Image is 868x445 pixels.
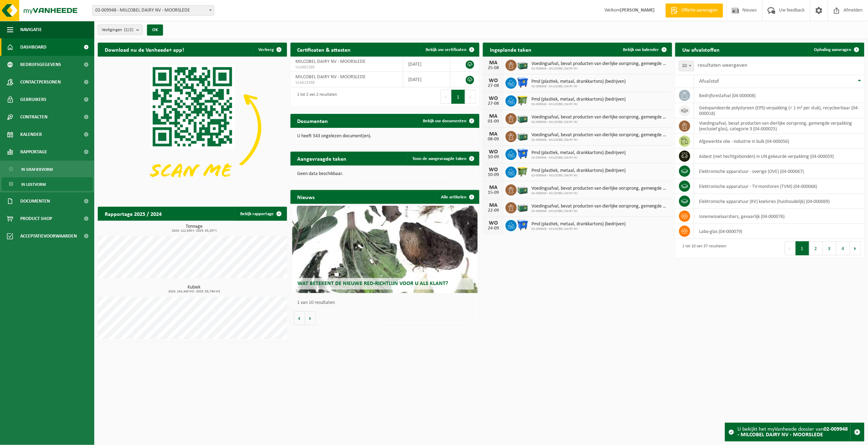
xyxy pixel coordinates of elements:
span: Pmd (plastiek, metaal, drankkartons) (bedrijven) [531,150,626,156]
img: WB-1100-HPE-GN-50 [517,94,529,106]
button: 1 [796,241,809,255]
span: Bekijk uw certificaten [426,48,466,52]
span: Pmd (plastiek, metaal, drankkartons) (bedrijven) [531,97,626,102]
span: Bedrijfsgegevens [20,56,61,73]
span: Acceptatievoorwaarden [20,227,77,245]
span: Navigatie [20,21,42,38]
span: Gebruikers [20,91,46,108]
div: MA [486,114,500,119]
span: Vestigingen [102,25,133,35]
strong: [PERSON_NAME] [620,8,655,13]
a: Bekijk rapportage [235,207,286,221]
span: 02-009948 - MILCOBEL DAIRY NV [531,174,626,178]
span: Kalender [20,126,42,143]
td: [DATE] [403,57,451,72]
span: Contactpersonen [20,73,61,91]
a: Bekijk uw certificaten [420,43,479,57]
img: Download de VHEPlus App [98,57,287,198]
span: In grafiekvorm [21,163,53,176]
a: Wat betekent de nieuwe RED-richtlijn voor u als klant? [292,206,478,293]
button: 4 [837,241,850,255]
div: 27-08 [486,83,500,88]
span: Voedingsafval, bevat producten van dierlijke oorsprong, gemengde verpakking (exc... [531,204,669,209]
h2: Ingeplande taken [483,43,538,56]
div: 24-09 [486,226,500,231]
button: Next [850,241,861,255]
label: resultaten weergeven [698,63,747,68]
span: 02-009948 - MILCOBEL DAIRY NV [531,120,669,124]
h2: Rapportage 2025 / 2024 [98,207,169,220]
div: MA [486,131,500,137]
button: 1 [451,90,465,104]
span: Voedingsafval, bevat producten van dierlijke oorsprong, gemengde verpakking (exc... [531,115,669,120]
span: Voedingsafval, bevat producten van dierlijke oorsprong, gemengde verpakking (exc... [531,61,669,67]
img: PB-LB-0680-HPE-GN-01 [517,59,529,71]
div: 10-09 [486,173,500,177]
span: 02-009948 - MILCOBEL DAIRY NV - MOORSLEDE [92,5,214,16]
span: Rapportage [20,143,47,161]
span: 02-009948 - MILCOBEL DAIRY NV [531,227,626,231]
button: 3 [823,241,837,255]
h2: Certificaten & attesten [290,43,358,56]
span: 02-009948 - MILCOBEL DAIRY NV [531,138,669,142]
h2: Nieuws [290,190,322,204]
button: OK [147,24,163,36]
td: geëxpandeerde polystyreen (EPS) verpakking (< 1 m² per stuk), recycleerbaar (04-000018) [694,103,865,118]
span: Pmd (plastiek, metaal, drankkartons) (bedrijven) [531,168,626,174]
td: labo-glas (04-000079) [694,224,865,239]
button: Previous [440,90,451,104]
td: afgewerkte olie - industrie in bulk (04-000056) [694,134,865,149]
span: Contracten [20,108,47,126]
p: U heeft 543 ongelezen document(en). [297,134,473,139]
div: 1 tot 10 van 37 resultaten [679,241,726,256]
span: Afvalstof [699,79,719,84]
td: [DATE] [403,72,451,87]
a: Alle artikelen [435,190,479,204]
div: MA [486,185,500,190]
td: elektronische apparatuur - TV-monitoren (TVM) (04-000068) [694,179,865,194]
img: PB-LB-0680-HPE-GN-01 [517,183,529,195]
span: Bekijk uw documenten [423,119,466,123]
span: VLA613288 [296,80,398,86]
td: asbest (niet hechtgebonden) in UN gekeurde verpakking (04-000059) [694,149,865,164]
h2: Download nu de Vanheede+ app! [98,43,191,56]
div: U bekijkt het myVanheede dossier van [738,423,851,441]
span: Product Shop [20,210,52,227]
img: WB-1100-HPE-BE-01 [517,76,529,88]
button: Volgende [305,311,316,325]
span: VLA901589 [296,65,398,70]
span: Verberg [259,48,274,52]
span: MILCOBEL DAIRY NV - MOORSLEDE [296,59,366,64]
span: Documenten [20,192,50,210]
div: 10-09 [486,155,500,160]
a: Bekijk uw kalender [618,43,671,57]
span: 02-009948 - MILCOBEL DAIRY NV [531,209,669,213]
span: 02-009948 - MILCOBEL DAIRY NV [531,191,669,196]
a: In grafiekvorm [2,162,93,176]
a: Toon de aangevraagde taken [407,152,479,166]
span: Voedingsafval, bevat producten van dierlijke oorsprong, gemengde verpakking (exc... [531,186,669,191]
button: Next [465,90,476,104]
span: Ophaling aanvragen [814,48,852,52]
div: WO [486,167,500,173]
span: Pmd (plastiek, metaal, drankkartons) (bedrijven) [531,221,626,227]
div: WO [486,96,500,101]
td: bedrijfsrestafval (04-000008) [694,88,865,103]
div: 15-09 [486,190,500,195]
span: 02-009948 - MILCOBEL DAIRY NV - MOORSLEDE [93,6,214,15]
h3: Kubiek [101,285,287,293]
img: PB-LB-0680-HPE-GN-01 [517,130,529,142]
p: 1 van 10 resultaten [297,300,476,305]
a: In lijstvorm [2,177,93,191]
button: Vestigingen(2/2) [98,24,143,35]
img: WB-1100-HPE-GN-50 [517,166,529,177]
span: Offerte aanvragen [680,7,720,14]
h2: Uw afvalstoffen [675,43,727,56]
span: Pmd (plastiek, metaal, drankkartons) (bedrijven) [531,79,626,85]
span: Voedingsafval, bevat producten van dierlijke oorsprong, gemengde verpakking (exc... [531,132,669,138]
span: MILCOBEL DAIRY NV - MOORSLEDE [296,74,366,80]
div: 08-09 [486,137,500,142]
div: 25-08 [486,66,500,71]
span: 2024: 112,630 t - 2025: 63,257 t [101,229,287,233]
img: WB-1100-HPE-BE-01 [517,219,529,231]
